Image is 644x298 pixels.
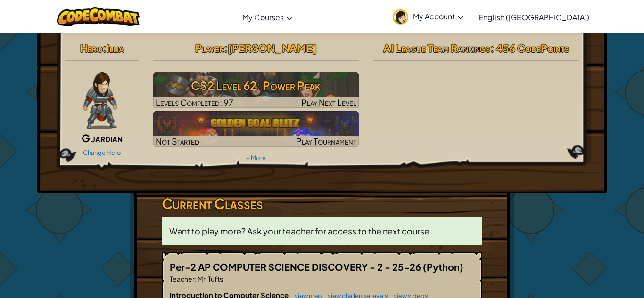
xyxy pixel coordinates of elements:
[228,41,317,55] span: [PERSON_NAME]
[388,2,468,32] a: My Account
[197,274,223,283] span: Mr. Tufts
[490,41,569,55] span: : 456 CodePoints
[153,111,359,147] img: Golden Goal
[80,41,103,55] span: Hero
[107,41,124,55] span: Illia
[153,72,359,108] img: CS2 Level 62: Power Peak
[224,41,228,55] span: :
[169,226,432,236] span: Want to play more? Ask your teacher for access to the next course.
[474,4,594,30] a: English ([GEOGRAPHIC_DATA])
[413,11,463,21] span: My Account
[301,97,356,108] span: Play Next Level
[83,72,117,129] img: guardian-pose.png
[153,75,359,96] h3: CS2 Level 62: Power Peak
[383,41,490,55] span: AI League Team Rankings
[195,274,197,283] span: :
[238,4,297,30] a: My Courses
[246,154,266,161] a: + More
[57,7,140,26] img: CodeCombat logo
[393,9,408,25] img: avatar
[153,72,359,108] a: Play Next Level
[242,12,284,22] span: My Courses
[153,111,359,147] a: Not StartedPlay Tournament
[156,97,233,108] span: Levels Completed: 97
[170,274,195,283] span: Teacher
[162,193,482,214] h3: Current Classes
[170,261,423,273] span: Per-2 AP COMPUTER SCIENCE DISCOVERY - 2 - 25-26
[423,261,463,273] span: (Python)
[479,12,589,22] span: English ([GEOGRAPHIC_DATA])
[103,41,107,55] span: :
[82,131,123,145] span: Guardian
[83,149,121,156] a: Change Hero
[296,136,356,146] span: Play Tournament
[195,41,224,55] span: Player
[156,136,199,146] span: Not Started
